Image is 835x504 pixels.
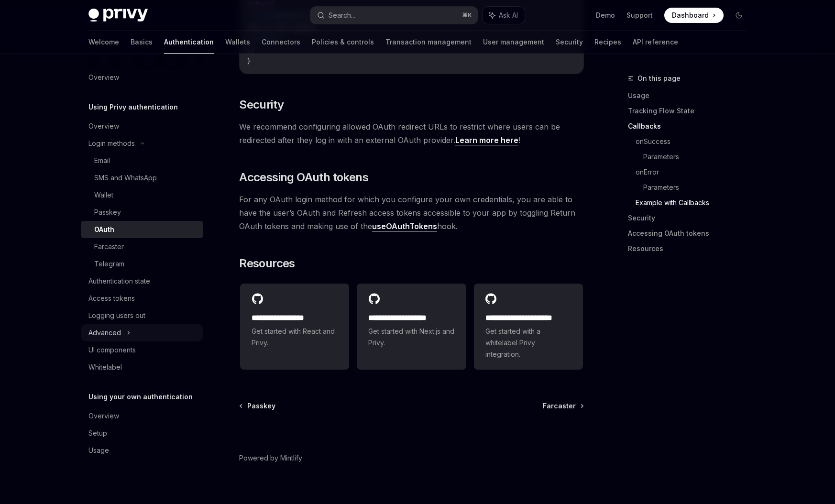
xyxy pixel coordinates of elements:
span: Resources [239,256,295,271]
span: Get started with a whitelabel Privy integration. [485,326,571,360]
h5: Using Privy authentication [88,101,178,113]
span: Get started with React and Privy. [252,326,338,349]
a: Parameters [643,149,754,164]
div: Search... [329,10,355,21]
div: Email [94,155,110,166]
a: Email [81,152,203,169]
a: Usage [628,88,754,103]
div: Logging users out [88,310,145,321]
a: Setup [81,425,203,442]
a: Recipes [594,31,621,54]
a: Resources [628,241,754,256]
div: Access tokens [88,293,135,304]
img: dark logo [88,9,148,22]
button: Ask AI [483,7,525,24]
div: Overview [88,121,119,132]
a: Wallets [225,31,250,54]
span: Dashboard [672,11,709,20]
a: Overview [81,69,203,86]
a: Demo [596,11,615,20]
span: We recommend configuring allowed OAuth redirect URLs to restrict where users can be redirected af... [239,120,584,147]
span: } [247,57,251,66]
div: Authentication state [88,275,150,287]
a: Dashboard [664,8,724,23]
a: Access tokens [81,290,203,307]
a: Callbacks [628,119,754,134]
div: OAuth [94,224,114,235]
a: Powered by Mintlify [239,453,302,463]
button: Search...⌘K [310,7,478,24]
div: UI components [88,344,136,356]
a: Passkey [240,401,275,411]
a: Authentication [164,31,214,54]
a: OAuth [81,221,203,238]
a: onError [636,164,754,180]
span: Farcaster [543,401,576,411]
a: useOAuthTokens [372,221,437,231]
a: Learn more here [455,135,518,145]
a: Policies & controls [312,31,374,54]
a: Basics [131,31,153,54]
a: Welcome [88,31,119,54]
span: Get started with Next.js and Privy. [368,326,454,349]
div: Wallet [94,189,113,201]
h5: Using your own authentication [88,391,193,403]
div: SMS and WhatsApp [94,172,157,184]
div: Telegram [94,258,124,270]
span: Passkey [247,401,275,411]
a: Connectors [262,31,300,54]
a: API reference [633,31,678,54]
a: Example with Callbacks [636,195,754,210]
div: Passkey [94,207,121,218]
a: User management [483,31,544,54]
a: Logging users out [81,307,203,324]
div: Farcaster [94,241,124,252]
div: Usage [88,445,109,456]
span: Ask AI [499,11,518,20]
a: Authentication state [81,273,203,290]
div: Overview [88,410,119,422]
a: Transaction management [385,31,472,54]
span: Security [239,97,284,112]
a: SMS and WhatsApp [81,169,203,186]
a: Passkey [81,204,203,221]
span: ⌘ K [462,11,472,19]
a: Overview [81,407,203,425]
a: onSuccess [636,134,754,149]
a: UI components [81,341,203,359]
a: Security [628,210,754,226]
a: Wallet [81,186,203,204]
div: Advanced [88,327,121,339]
div: Setup [88,427,107,439]
button: Toggle dark mode [731,8,747,23]
div: Login methods [88,138,135,149]
span: On this page [637,73,681,84]
a: Usage [81,442,203,459]
a: Tracking Flow State [628,103,754,119]
a: Parameters [643,180,754,195]
a: Farcaster [543,401,583,411]
a: Overview [81,118,203,135]
span: For any OAuth login method for which you configure your own credentials, you are able to have the... [239,193,584,233]
div: Whitelabel [88,362,122,373]
a: Telegram [81,255,203,273]
div: Overview [88,72,119,83]
a: Whitelabel [81,359,203,376]
a: Accessing OAuth tokens [628,226,754,241]
a: Security [556,31,583,54]
a: Farcaster [81,238,203,255]
a: Support [626,11,653,20]
span: Accessing OAuth tokens [239,170,368,185]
